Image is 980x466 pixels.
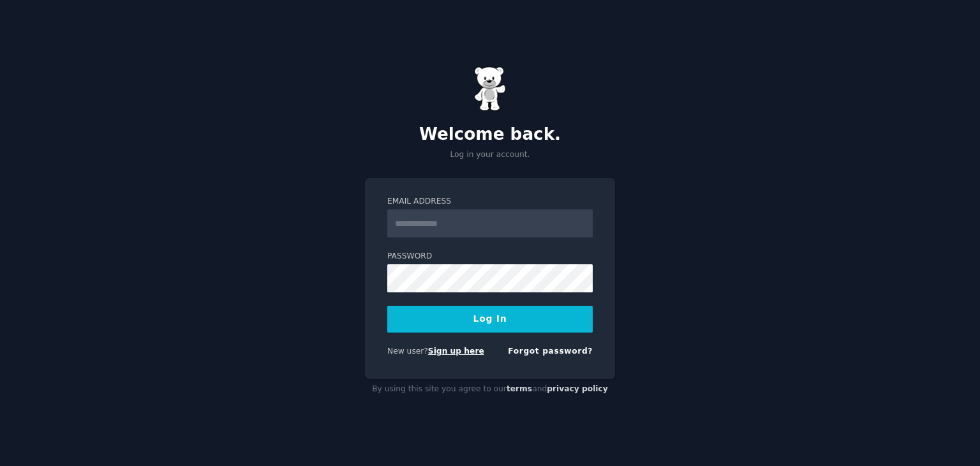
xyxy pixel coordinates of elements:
[387,251,593,262] label: Password
[547,384,608,393] a: privacy policy
[387,306,593,333] button: Log In
[365,379,615,400] div: By using this site you agree to our and
[387,196,593,207] label: Email Address
[365,149,615,161] p: Log in your account.
[387,347,428,356] span: New user?
[365,124,615,145] h2: Welcome back.
[507,384,532,393] a: terms
[428,347,484,356] a: Sign up here
[474,66,506,111] img: Gummy Bear
[508,347,593,356] a: Forgot password?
